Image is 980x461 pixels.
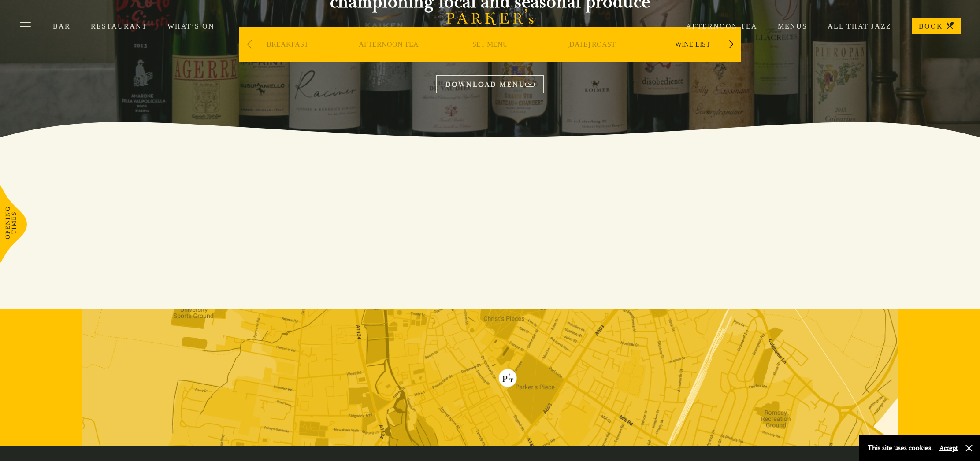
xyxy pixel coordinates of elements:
a: BREAKFAST [267,40,308,75]
div: 4 / 9 [543,27,640,89]
button: Accept [939,444,958,452]
div: 1 / 9 [239,27,336,89]
a: [DATE] ROAST [567,40,616,75]
p: This site uses cookies. [868,442,933,454]
a: SET MENU [472,40,508,75]
a: AFTERNOON TEA [359,40,419,75]
a: WINE LIST [675,40,710,75]
button: Close and accept [965,444,973,453]
a: DOWNLOAD MENU [436,75,544,93]
div: 3 / 9 [442,27,538,89]
img: map [82,309,898,446]
div: 2 / 9 [340,27,437,89]
div: 5 / 9 [644,27,741,89]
